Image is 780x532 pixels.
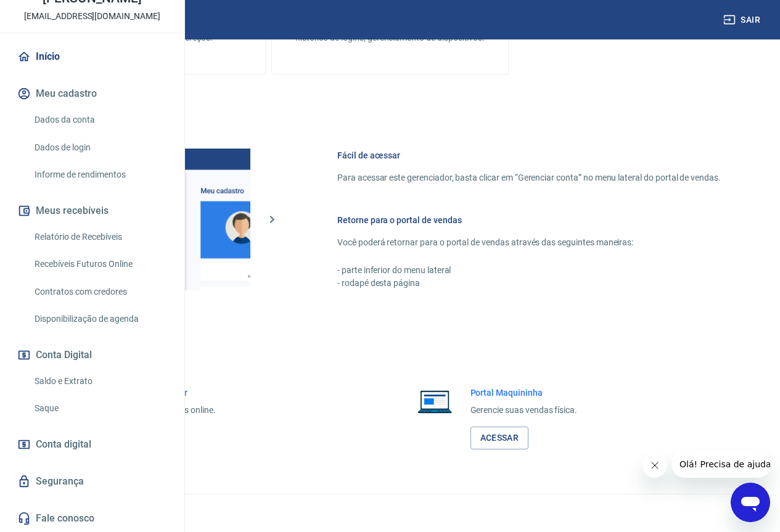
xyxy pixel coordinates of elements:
[409,387,461,416] img: Imagem de um notebook aberto
[30,107,170,133] a: Dados da conta
[470,404,578,417] p: Gerencie suas vendas física.
[15,505,170,532] a: Fale conosco
[731,483,770,522] iframe: Botão para abrir a janela de mensagens
[470,387,578,399] h6: Portal Maquininha
[672,451,770,478] iframe: Mensagem da empresa
[337,171,721,184] p: Para acessar este gerenciador, basta clicar em “Gerenciar conta” no menu lateral do portal de ven...
[337,149,721,162] h6: Fácil de acessar
[30,252,170,277] a: Recebíveis Futuros Online
[470,427,529,449] a: Acessar
[15,80,170,107] button: Meu cadastro
[15,468,170,495] a: Segurança
[15,431,170,458] a: Conta digital
[721,9,765,31] button: Sair
[15,43,170,70] a: Início
[15,197,170,224] button: Meus recebíveis
[30,504,750,517] p: 2025 ©
[642,453,667,478] iframe: Fechar mensagem
[30,162,170,187] a: Informe de rendimentos
[15,342,170,369] button: Conta Digital
[337,214,721,226] h6: Retorne para o portal de vendas
[30,224,170,250] a: Relatório de Recebíveis
[36,436,91,453] span: Conta digital
[30,306,170,332] a: Disponibilização de agenda
[337,264,721,277] p: - parte inferior do menu lateral
[30,369,170,394] a: Saldo e Extrato
[337,277,721,290] p: - rodapé desta página
[30,345,750,357] h5: Acesso rápido
[7,9,104,18] span: Olá! Precisa de ajuda?
[24,10,160,23] p: [EMAIL_ADDRESS][DOMAIN_NAME]
[337,236,721,249] p: Você poderá retornar para o portal de vendas através das seguintes maneiras:
[30,279,170,305] a: Contratos com credores
[30,396,170,421] a: Saque
[30,135,170,160] a: Dados de login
